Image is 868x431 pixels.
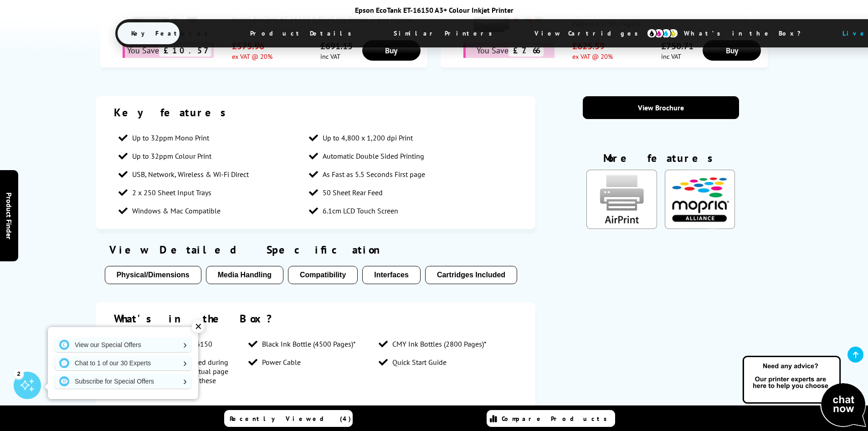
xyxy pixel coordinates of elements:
[192,320,205,333] div: ✕
[105,266,201,284] button: Physical/Dimensions
[262,358,301,367] span: Power Cable
[232,52,272,61] span: ex VAT @ 20%
[583,96,739,119] a: View Brochure
[224,410,353,427] a: Recently Viewed (4)
[132,170,249,179] span: USB, Network, Wireless & Wi-Fi Direct
[487,410,615,427] a: Compare Products
[586,222,657,231] a: KeyFeatureModal85
[665,222,735,231] a: KeyFeatureModal324
[206,266,283,284] button: Media Handling
[230,415,351,423] span: Recently Viewed (4)
[583,151,739,170] div: More features
[670,22,823,44] span: What’s in the Box?
[55,374,191,389] a: Subscribe for Special Offers
[14,369,24,379] div: 2
[647,28,678,38] img: cmyk-icon.svg
[323,133,413,142] span: Up to 4,800 x 1,200 dpi Print
[425,266,517,284] button: Cartridges Included
[236,22,370,44] span: Product Details
[323,151,424,161] span: Automatic Double Sided Printing
[132,206,221,215] span: Windows & Mac Compatible
[665,170,735,229] img: Mopria Certified
[392,358,447,367] span: Quick Start Guide
[380,22,511,44] span: Similar Printers
[55,338,191,352] a: View our Special Offers
[323,206,398,215] span: 6.1cm LCD Touch Screen
[740,354,868,429] img: Open Live Chat window
[362,266,421,284] button: Interfaces
[502,415,612,423] span: Compare Products
[5,192,14,239] span: Product Finder
[392,339,487,348] span: CMY Ink Bottles (2800 Pages)*
[132,133,209,142] span: Up to 32ppm Mono Print
[105,243,527,257] div: View Detailed Specification
[288,266,358,284] button: Compatibility
[323,170,425,179] span: As Fast as 5.5 Seconds First page
[132,188,211,197] span: 2 x 250 Sheet Input Trays
[323,188,383,197] span: 50 Sheet Rear Feed
[320,52,353,61] span: inc VAT
[114,312,518,326] div: What's in the Box?
[661,52,693,61] span: inc VAT
[572,52,613,61] span: ex VAT @ 20%
[586,170,657,229] img: AirPrint
[114,105,518,119] div: Key features
[118,22,226,44] span: Key Features
[115,5,753,15] div: Epson EcoTank ET-16150 A3+ Colour Inkjet Printer
[132,151,211,161] span: Up to 32ppm Colour Print
[55,356,191,370] a: Chat to 1 of our 30 Experts
[262,339,356,348] span: Black Ink Bottle (4500 Pages)*
[521,21,660,45] span: View Cartridges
